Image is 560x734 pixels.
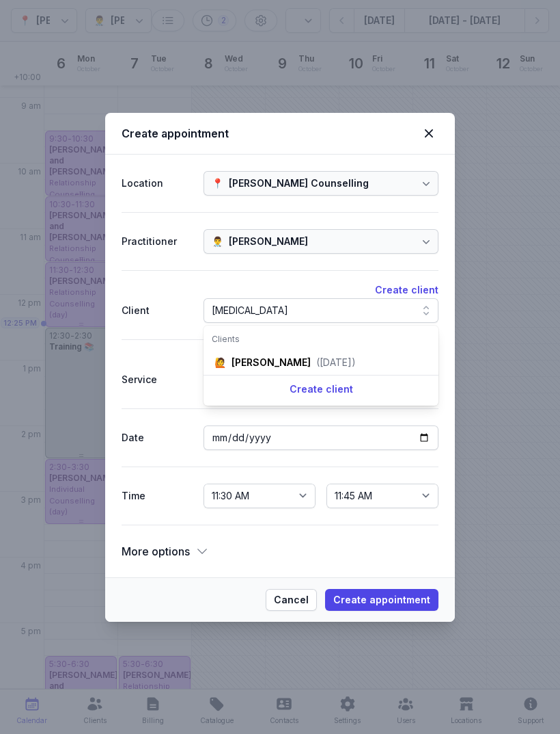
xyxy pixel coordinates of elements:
div: [PERSON_NAME] [232,356,311,369]
div: Create appointment [122,125,419,142]
span: Create appointment [333,592,430,608]
input: Date [204,425,438,450]
div: Location [122,175,193,192]
div: [PERSON_NAME] [229,233,308,250]
div: Practitioner [122,233,193,250]
div: Time [122,488,193,504]
div: [PERSON_NAME] Counselling [229,175,369,192]
button: Cancel [266,589,317,611]
div: Client [122,302,193,319]
div: 📍 [212,175,223,192]
span: Cancel [274,592,309,608]
button: Create appointment [325,589,438,611]
div: [MEDICAL_DATA] [212,302,288,319]
div: Create client [204,375,438,403]
div: Service [122,371,193,388]
div: 🙋 [214,356,226,369]
div: Date [122,430,193,446]
div: Clients [212,334,430,345]
span: More options [122,542,190,561]
div: ([DATE]) [316,356,356,369]
div: 👨‍⚕️ [212,233,223,250]
button: Create client [375,282,438,298]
